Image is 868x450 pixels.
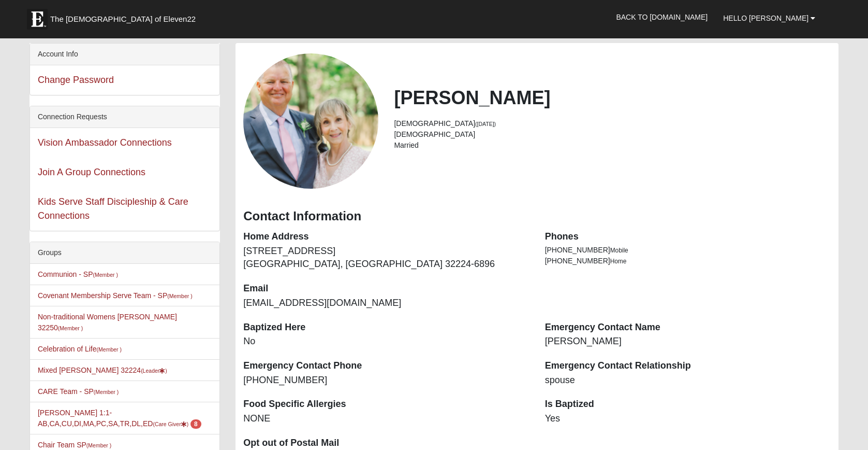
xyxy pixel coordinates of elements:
span: Hello [PERSON_NAME] [723,14,808,22]
li: [DEMOGRAPHIC_DATA] [394,118,831,129]
a: Celebration of Life(Member ) [38,345,122,353]
dd: spouse [545,374,831,387]
a: View Fullsize Photo [243,53,378,189]
li: [PHONE_NUMBER] [545,245,831,256]
span: The [DEMOGRAPHIC_DATA] of Eleven22 [50,14,196,24]
dt: Home Address [243,230,529,244]
dd: Yes [545,412,831,426]
li: Married [394,140,831,151]
a: Hello [PERSON_NAME] [715,5,823,31]
dd: [PERSON_NAME] [545,335,831,348]
a: Covenant Membership Serve Team - SP(Member ) [38,291,193,300]
small: (Member ) [167,293,192,299]
a: CARE Team - SP(Member ) [38,387,119,396]
span: Mobile [610,247,628,254]
a: Back to [DOMAIN_NAME] [608,4,715,30]
dt: Emergency Contact Phone [243,359,529,373]
dt: Opt out of Postal Mail [243,437,529,450]
img: Eleven22 logo [27,9,48,30]
a: [PERSON_NAME] 1:1-AB,CA,CU,DI,MA,PC,SA,TR,DL,ED(Care Giver) 8 [38,409,201,428]
small: (Member ) [97,346,122,353]
div: Groups [30,242,219,264]
div: Account Info [30,44,219,65]
dt: Is Baptized [545,398,831,411]
small: (Member ) [93,272,118,278]
small: (Member ) [58,325,83,331]
a: Non-traditional Womens [PERSON_NAME] 32250(Member ) [38,313,177,332]
dd: NONE [243,412,529,426]
dd: [PHONE_NUMBER] [243,374,529,387]
dt: Emergency Contact Name [545,321,831,334]
dd: No [243,335,529,348]
a: The [DEMOGRAPHIC_DATA] of Eleven22 [22,4,229,30]
a: Join A Group Connections [38,167,145,177]
dt: Phones [545,230,831,244]
small: (Leader ) [141,368,167,374]
a: Vision Ambassador Connections [38,137,172,148]
small: (Member ) [86,442,111,448]
span: Home [610,258,627,265]
small: (Member ) [94,389,119,395]
dt: Baptized Here [243,321,529,334]
span: number of pending members [190,419,201,429]
a: Chair Team SP(Member ) [38,441,111,449]
dd: [EMAIL_ADDRESS][DOMAIN_NAME] [243,297,529,310]
a: Mixed [PERSON_NAME] 32224(Leader) [38,366,167,374]
h2: [PERSON_NAME] [394,87,831,109]
dt: Emergency Contact Relationship [545,359,831,373]
div: Connection Requests [30,106,219,128]
dt: Email [243,282,529,296]
dt: Food Specific Allergies [243,398,529,411]
a: Kids Serve Staff Discipleship & Care Connections [38,196,188,221]
li: [DEMOGRAPHIC_DATA] [394,129,831,140]
small: (Care Giver ) [153,421,188,427]
li: [PHONE_NUMBER] [545,256,831,266]
dd: [STREET_ADDRESS] [GEOGRAPHIC_DATA], [GEOGRAPHIC_DATA] 32224-6896 [243,245,529,271]
small: ([DATE]) [475,121,496,127]
h3: Contact Information [243,209,831,224]
a: Communion - SP(Member ) [38,270,118,278]
a: Change Password [38,75,114,85]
